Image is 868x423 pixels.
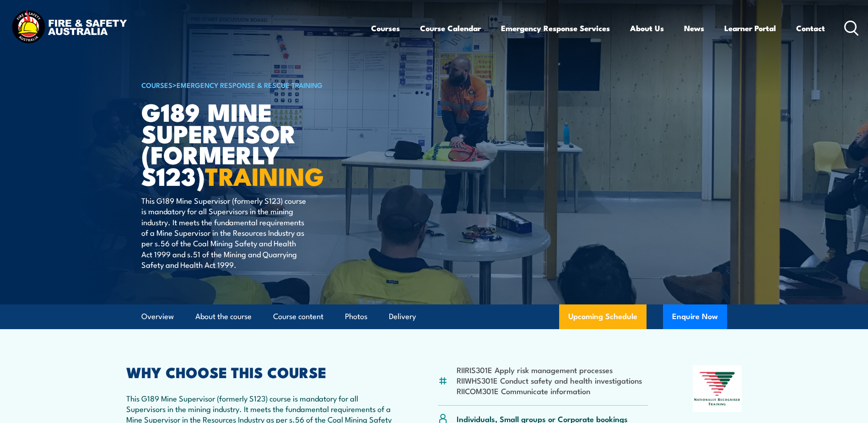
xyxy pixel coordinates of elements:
[663,304,727,329] button: Enquire Now
[501,16,610,40] a: Emergency Response Services
[273,304,323,329] a: Course content
[126,365,394,378] h2: WHY CHOOSE THIS COURSE
[684,16,704,40] a: News
[457,375,642,385] li: RIIWHS301E Conduct safety and health investigations
[141,304,174,329] a: Overview
[457,364,642,375] li: RIIRIS301E Apply risk management processes
[389,304,416,329] a: Delivery
[177,80,323,90] a: Emergency Response & Rescue Training
[141,80,173,90] a: COURSES
[141,195,308,270] p: This G189 Mine Supervisor (formerly S123) course is mandatory for all Supervisors in the mining i...
[205,156,324,194] strong: TRAINING
[796,16,825,40] a: Contact
[345,304,367,329] a: Photos
[141,101,367,186] h1: G189 Mine Supervisor (formerly S123)
[724,16,776,40] a: Learner Portal
[420,16,481,40] a: Course Calendar
[457,385,642,396] li: RIICOM301E Communicate information
[141,79,367,90] h6: >
[371,16,400,40] a: Courses
[559,304,647,329] a: Upcoming Schedule
[630,16,664,40] a: About Us
[195,304,252,329] a: About the course
[693,365,742,412] img: Nationally Recognised Training logo.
